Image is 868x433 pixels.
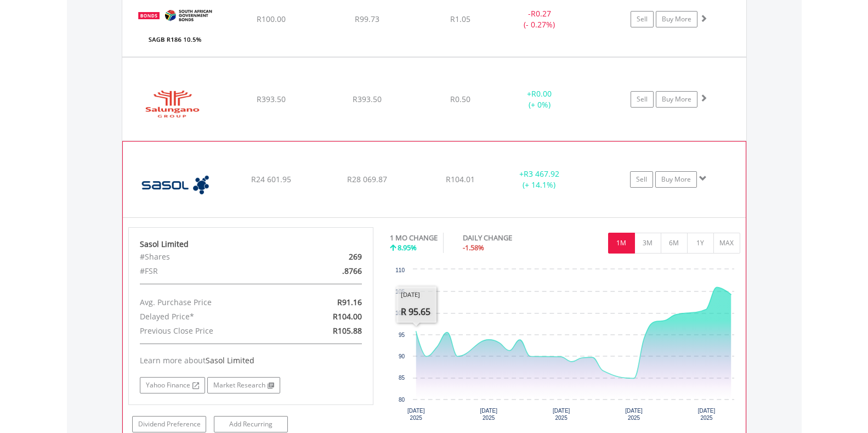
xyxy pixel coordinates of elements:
a: Buy More [655,171,697,188]
text: 85 [399,375,405,381]
text: 95 [399,332,405,338]
text: 105 [395,289,405,295]
span: R393.50 [257,94,286,104]
div: - (- 0.27%) [498,8,581,30]
a: Sell [630,171,653,188]
a: Sell [631,11,654,27]
a: Sell [631,91,654,108]
span: R105.88 [333,325,362,336]
text: [DATE] 2025 [625,408,643,421]
button: 1M [608,233,635,254]
a: Buy More [656,11,697,27]
span: R0.00 [531,88,552,99]
div: Learn more about [140,355,362,366]
a: Dividend Preference [132,416,206,432]
span: R393.50 [353,94,382,104]
div: DAILY CHANGE [463,233,551,243]
div: 1 MO CHANGE [390,233,438,243]
text: [DATE] 2025 [407,408,425,421]
button: 3M [634,233,661,254]
div: Chart. Highcharts interactive chart. [390,264,740,429]
span: R1.05 [450,14,470,24]
div: Avg. Purchase Price [132,295,291,310]
svg: Interactive chart [390,264,740,429]
span: R104.00 [333,311,362,322]
button: 1Y [687,233,714,254]
text: 100 [395,310,405,316]
a: Market Research [207,377,280,393]
div: #Shares [132,250,291,264]
button: 6M [661,233,688,254]
text: 80 [399,397,405,403]
div: Delayed Price* [132,310,291,324]
span: Sasol Limited [206,355,254,365]
text: [DATE] 2025 [698,408,716,421]
span: R100.00 [257,14,286,24]
a: Yahoo Finance [140,377,205,393]
span: R104.01 [446,174,475,184]
div: 269 [291,250,370,264]
a: Buy More [656,91,697,108]
div: Previous Close Price [132,324,291,338]
span: R3 467.92 [524,168,559,179]
div: Sasol Limited [140,239,362,250]
span: R91.16 [337,297,362,307]
text: 90 [399,353,405,359]
span: R0.50 [450,94,470,104]
img: EQU.ZA.SOL.png [128,155,223,215]
span: 8.95% [398,243,417,252]
div: + (+ 0%) [498,88,581,110]
text: 110 [395,267,405,273]
text: [DATE] 2025 [553,408,570,421]
span: R0.27 [531,8,551,19]
button: MAX [713,233,740,254]
div: .8766 [291,264,370,278]
img: EQU.ZA.SLG.png [128,71,222,137]
span: R24 601.95 [251,174,291,184]
span: R28 069.87 [347,174,387,184]
span: R99.73 [355,14,379,24]
span: -1.58% [463,243,484,252]
a: Add Recurring [214,416,288,432]
text: [DATE] 2025 [480,408,497,421]
div: #FSR [132,264,291,278]
div: + (+ 14.1%) [498,168,580,190]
